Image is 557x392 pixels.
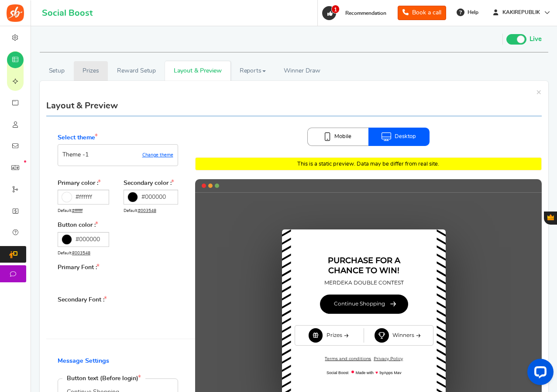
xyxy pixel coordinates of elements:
span: #003548 [138,208,156,213]
span: #003548 [72,251,90,255]
label: Secondary Font : [58,296,107,305]
a: Book a call [398,6,446,20]
button: Gratisfaction [544,212,557,225]
a: Reports [230,61,275,81]
span: 1 [331,5,340,14]
label: Secondary color : [124,179,174,188]
span: Help [465,9,478,16]
iframe: LiveChat chat widget [520,355,557,392]
span: Gratisfaction [547,214,554,220]
div: This is a static preview. Data may be differ from real site. [195,157,542,170]
a: Layout & Preview [165,61,230,81]
label: Primary color : [58,179,101,188]
span: Winner Draw [284,66,320,76]
a: Prizes [74,61,108,81]
span: Live [529,35,542,44]
a: Change theme [142,153,173,158]
h3: Layout & Preview [46,101,118,111]
label: Message Settings [58,357,109,365]
h5: Theme - [62,152,89,158]
small: Default: [124,208,156,213]
label: Select theme [58,133,98,142]
a: Help [453,5,483,19]
label: Primary Font : [58,264,100,272]
span: 1 [85,152,89,158]
span: Recommendation [345,10,386,16]
a: Desktop [368,128,430,146]
label: Button color : [58,221,98,230]
h1: Social Boost [42,8,93,18]
span: × [536,87,542,97]
a: Reward Setup [108,61,165,81]
small: Default: [58,251,90,255]
span: KAKIREPUBLIK [499,9,543,16]
label: Button text (Before login) [62,375,145,383]
em: New [24,160,26,163]
a: Mobile [307,128,368,146]
img: Social Boost [7,4,24,22]
a: 1 Recommendation [321,6,391,20]
small: Default: [58,208,83,213]
a: Setup [40,61,74,81]
span: #ffffff [72,208,83,213]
